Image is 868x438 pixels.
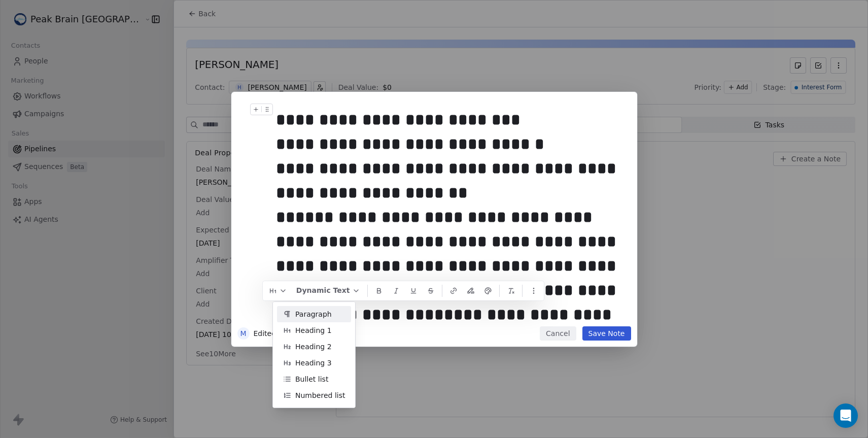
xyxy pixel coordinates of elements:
span: Heading 3 [295,358,332,368]
span: Heading 2 [295,342,332,352]
span: Paragraph [295,309,332,320]
button: Dynamic Text [292,283,364,298]
span: Bullet list [295,374,328,385]
span: Heading 1 [295,325,332,336]
button: Cancel [540,326,576,341]
span: M [237,327,250,340]
div: Suggestions [277,306,351,403]
button: Save Note [582,326,631,341]
span: Edited [DATE] [254,328,302,339]
span: Numbered list [295,390,345,401]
